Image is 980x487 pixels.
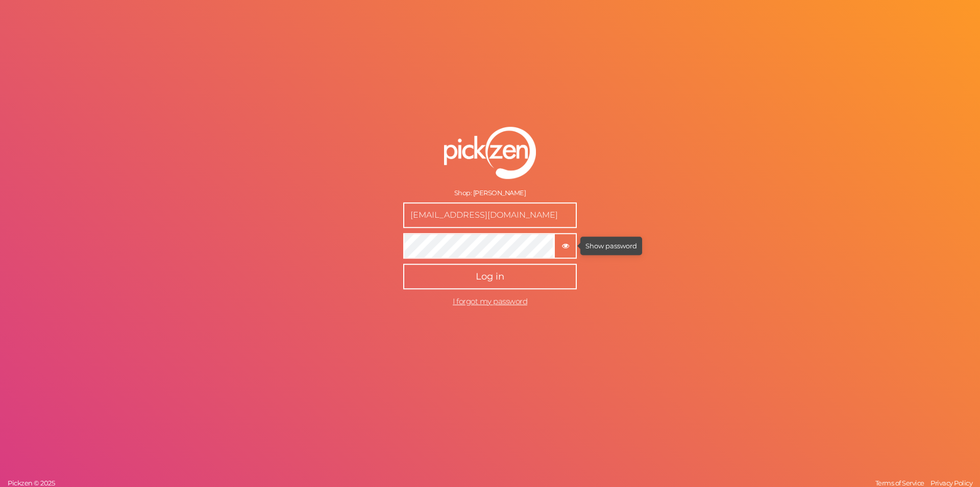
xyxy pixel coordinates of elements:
[476,271,504,282] span: Log in
[554,233,577,259] button: Show password
[930,479,972,487] span: Privacy Policy
[873,479,927,487] a: Terms of Service
[403,264,577,289] button: Log in
[444,127,536,179] img: pz-logo-white.png
[403,189,577,197] div: Shop: [PERSON_NAME]
[928,479,975,487] a: Privacy Policy
[5,479,57,487] a: Pickzen © 2025
[585,242,637,250] tip-tip: Show password
[403,202,577,228] input: E-mail
[875,479,924,487] span: Terms of Service
[453,296,527,306] a: I forgot my password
